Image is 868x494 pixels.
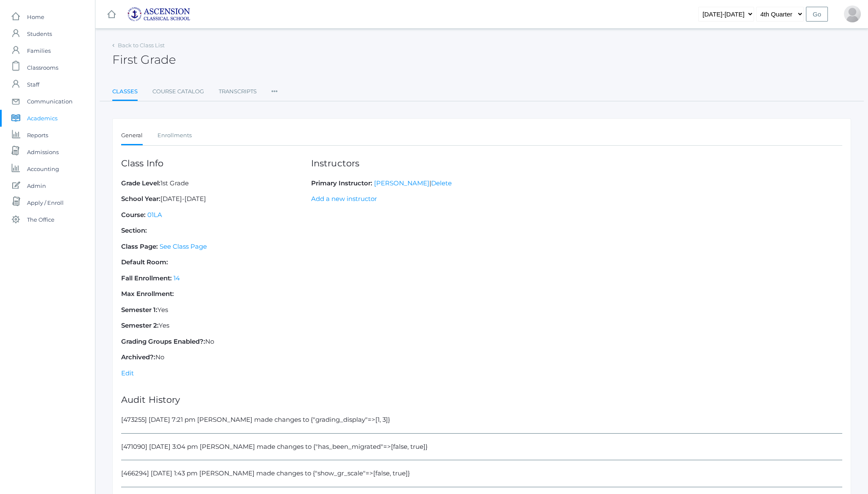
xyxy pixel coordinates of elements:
a: 14 [174,274,180,282]
strong: Archived?: [121,353,155,361]
span: Reports [27,127,48,144]
strong: Fall Enrollment: [121,274,172,282]
span: The Office [27,211,54,228]
strong: Semester 1: [121,306,157,314]
div: [466294] [DATE] 1:43 pm [PERSON_NAME] made changes to {"show_gr_scale"=>[false, true]} [121,469,842,487]
a: Classes [112,83,138,101]
a: Course Catalog [152,83,204,100]
a: General [121,127,143,145]
a: See Class Page [160,242,207,250]
p: 1st Grade [121,179,311,188]
strong: Primary Instructor: [311,179,372,187]
a: Edit [121,369,134,377]
img: ascension-logo-blue-113fc29133de2fb5813e50b71547a291c5fdb7962bf76d49838a2a14a36269ea.jpg [127,7,190,22]
span: Admin [27,177,46,194]
strong: Semester 2: [121,321,159,329]
h1: Instructors [311,158,452,168]
span: Families [27,42,51,59]
strong: Section: [121,226,147,234]
div: Jason Roberts [844,5,861,22]
span: Accounting [27,160,59,177]
strong: Grading Groups Enabled?: [121,337,205,345]
strong: Grade Level: [121,179,160,187]
strong: Course: [121,211,146,219]
a: Delete [431,179,452,187]
span: Admissions [27,144,59,160]
a: 01LA [147,211,162,219]
h2: First Grade [112,53,176,66]
strong: Class Page: [121,242,158,250]
span: Apply / Enroll [27,194,64,211]
a: Back to Class List [118,42,165,49]
span: Academics [27,110,57,127]
strong: School Year: [121,195,160,203]
input: Go [806,7,828,22]
span: Home [27,8,44,25]
a: Enrollments [157,127,192,144]
a: Add a new instructor [311,195,377,203]
span: Staff [27,76,39,93]
p: Yes [121,321,311,331]
a: Transcripts [219,83,257,100]
p: Yes [121,305,311,315]
p: No [121,353,311,362]
span: Communication [27,93,73,110]
a: [PERSON_NAME] [374,179,429,187]
strong: Max Enrollment: [121,290,174,298]
p: | [311,179,452,188]
div: [471090] [DATE] 3:04 pm [PERSON_NAME] made changes to {"has_been_migrated"=>[false, true]} [121,442,842,461]
div: [473255] [DATE] 7:21 pm [PERSON_NAME] made changes to {"grading_display"=>[1, 3]} [121,415,842,434]
h1: Audit History [121,395,842,404]
h1: Class Info [121,158,311,168]
p: [DATE]-[DATE] [121,194,311,204]
strong: Default Room: [121,258,168,266]
span: Students [27,25,52,42]
span: Classrooms [27,59,58,76]
p: No [121,337,311,347]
